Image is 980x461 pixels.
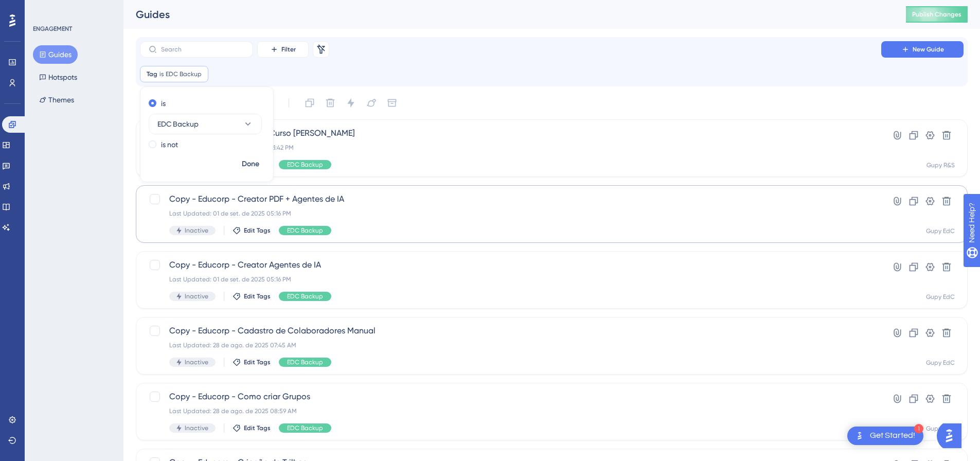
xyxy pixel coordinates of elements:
button: EDC Backup [149,114,262,134]
span: Copy - Educorp - Creator Agentes de IA [169,259,852,271]
div: Last Updated: 01 de set. de 2025 05:16 PM [169,275,852,283]
span: Publish Changes [912,10,961,19]
span: Copy - Educorp - Cadastro de Colaboradores Manual [169,325,852,337]
span: EDC Backup [287,226,323,235]
div: Gupy R&S [926,161,955,169]
input: Search [161,46,244,53]
span: Inactive [185,226,208,235]
button: Edit Tags [233,292,271,300]
div: Last Updated: 28 de ago. de 2025 08:59 AM [169,407,852,415]
button: Publish Changes [906,6,968,23]
button: Edit Tags [233,424,271,432]
div: ENGAGEMENT [33,25,72,33]
span: Inactive [185,424,208,432]
img: launcher-image-alternative-text [853,430,866,442]
span: Edit Tags [244,424,271,432]
span: EDC Backup [287,358,323,366]
span: Edit Tags [244,292,271,300]
div: Open Get Started! checklist, remaining modules: 1 [847,427,923,445]
div: Gupy EdC [926,293,955,301]
div: Gupy EdC [926,359,955,367]
span: EDC Backup [287,161,323,169]
span: EDC Backup [157,118,199,130]
label: is not [161,138,178,151]
button: Done [236,155,265,173]
div: Gupy EdC [926,227,955,235]
span: EDC Backup [166,70,202,78]
button: Edit Tags [233,358,271,366]
span: Copy - Educorp - Creator Curso [PERSON_NAME] [169,127,852,139]
span: Copy - Educorp - Como criar Grupos [169,391,852,403]
span: is [159,70,164,78]
button: Themes [33,91,80,109]
button: Edit Tags [233,226,271,235]
div: Last Updated: 01 de set. de 2025 05:16 PM [169,209,852,218]
button: New Guide [881,41,964,58]
span: Done [242,158,259,170]
span: EDC Backup [287,424,323,432]
span: New Guide [913,45,944,54]
button: Hotspots [33,68,83,86]
span: Tag [147,70,157,78]
span: Inactive [185,358,208,366]
span: Filter [281,45,296,54]
span: Edit Tags [244,358,271,366]
div: Gupy EdC [926,424,955,433]
span: EDC Backup [287,292,323,300]
div: 1 [914,424,923,433]
div: Get Started! [870,430,915,441]
div: Last Updated: 08 de set. de 2025 03:42 PM [169,144,852,152]
span: Edit Tags [244,226,271,235]
div: Guides [136,7,880,22]
span: Need Help? [24,3,64,15]
iframe: UserGuiding AI Assistant Launcher [937,420,968,451]
span: Inactive [185,292,208,300]
span: Copy - Educorp - Creator PDF + Agentes de IA [169,193,852,205]
label: is [161,97,166,110]
button: Filter [257,41,309,58]
button: Guides [33,45,78,64]
div: Last Updated: 28 de ago. de 2025 07:45 AM [169,341,852,349]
